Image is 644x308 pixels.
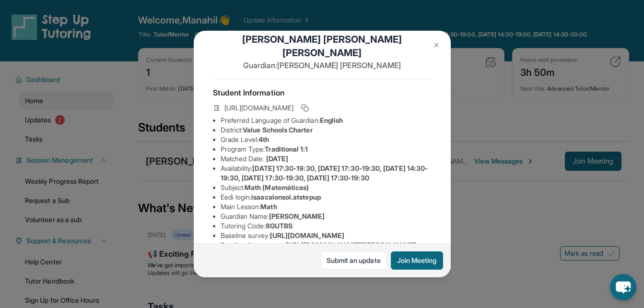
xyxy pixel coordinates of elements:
li: Eedi login : [221,192,432,202]
li: Reading Assessment : [221,240,432,260]
span: [URL][DOMAIN_NAME] [270,231,344,239]
li: Grade Level: [221,135,432,144]
h4: Student Information [213,87,432,98]
li: Program Type: [221,144,432,154]
span: [DATE] 17:30-19:30, [DATE] 17:30-19:30, [DATE] 14:30-19:30, [DATE] 17:30-19:30, [DATE] 17:30-19:30 [221,164,428,182]
button: Join Meeting [391,251,443,270]
li: Availability: [221,164,432,183]
span: Math [260,202,277,211]
li: Guardian Name : [221,212,432,221]
li: Matched Date: [221,154,432,164]
li: District: [221,125,432,135]
span: English [320,116,343,124]
li: Tutoring Code : [221,221,432,231]
span: Value Schools Charter [243,126,312,134]
button: chat-button [610,274,636,300]
span: Math (Matemáticas) [245,183,309,191]
li: Main Lesson : [221,202,432,212]
span: 8GUTBS [266,222,293,230]
span: [PERSON_NAME] [269,212,325,220]
h1: [PERSON_NAME] [PERSON_NAME] [PERSON_NAME] [213,33,432,59]
li: Subject : [221,183,432,192]
a: Submit an update [320,251,387,270]
span: Traditional 1:1 [265,145,308,153]
li: Preferred Language of Guardian: [221,116,432,125]
span: [DATE] [266,154,288,163]
button: Copy link [299,102,311,114]
span: [URL][DOMAIN_NAME][PERSON_NAME][PERSON_NAME] [221,241,417,259]
span: isaacalonsol.atstepup [251,193,320,201]
span: [URL][DOMAIN_NAME] [224,103,293,113]
li: Baseline survey : [221,231,432,240]
img: Close Icon [433,41,440,49]
p: Guardian: [PERSON_NAME] [PERSON_NAME] [213,59,432,71]
span: 4th [258,135,269,143]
